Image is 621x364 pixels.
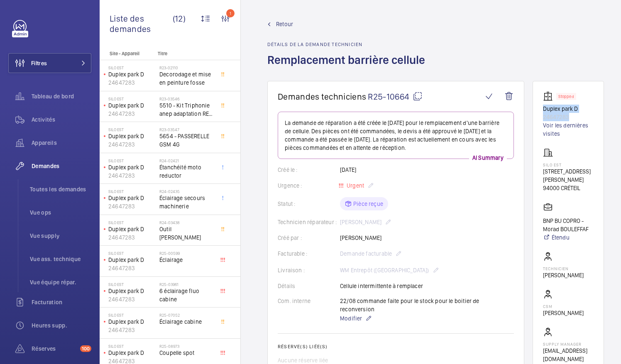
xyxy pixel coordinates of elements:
[32,344,77,353] span: Réserves
[108,326,156,334] p: 24647283
[30,255,91,263] span: Vue ass. technique
[108,65,156,70] p: SILO EST
[30,208,91,217] span: Vue ops
[108,70,156,78] p: Duplex park D
[32,139,91,147] span: Appareils
[340,314,362,322] span: Modifier
[159,282,214,287] h2: R25-03961
[543,121,594,138] a: Voir les dernières visites
[110,13,173,34] span: Liste des demandes
[32,162,91,170] span: Demandes
[108,163,156,171] p: Duplex park D
[267,52,430,81] h1: Remplacement barrière cellule
[108,287,156,295] p: Duplex park D
[159,132,214,149] span: 5654 - PASSERELLE GSM 4G
[543,162,594,167] p: SILO EST
[543,91,556,101] img: elevator.svg
[267,42,430,47] h2: Détails de la demande technicien
[108,264,156,272] p: 24647283
[368,91,423,102] span: R25-10664
[108,96,156,101] p: SILO EST
[159,220,214,225] h2: R24-03438
[108,225,156,233] p: Duplex park D
[108,349,156,357] p: Duplex park D
[469,154,507,162] p: AI Summary
[159,127,214,132] h2: R23-03547
[159,194,214,210] span: Éclairage secours machinerie
[543,309,584,317] p: [PERSON_NAME]
[276,20,293,28] span: Retour
[543,271,584,279] p: [PERSON_NAME]
[108,127,156,132] p: SILO EST
[159,251,214,256] h2: R25-00599
[159,225,214,242] span: Outil [PERSON_NAME]
[159,189,214,194] h2: R24-02435
[278,91,366,102] span: Demandes techniciens
[278,344,514,349] h2: Réserve(s) liée(s)
[159,158,214,163] h2: R24-02421
[108,256,156,264] p: Duplex park D
[80,345,91,352] span: 100
[108,282,156,287] p: SILO EST
[543,342,594,347] p: Supply manager
[108,132,156,140] p: Duplex park D
[159,101,214,118] span: 5510 - Kit Triphonie anep adaptation REM OTIS // Phonie BOX-TA sur toit de cabine avec son alimen...
[543,217,594,233] p: BNP BU COPRO - Morad BOULEFFAF
[108,251,156,256] p: SILO EST
[30,232,91,240] span: Vue supply
[32,92,91,100] span: Tableau de bord
[108,233,156,242] p: 24647283
[108,318,156,326] p: Duplex park D
[32,298,91,306] span: Facturation
[108,110,156,118] p: 24647283
[108,313,156,318] p: SILO EST
[159,256,214,264] span: Éclairage
[30,185,91,193] span: Toutes les demandes
[159,96,214,101] h2: R23-03546
[32,321,91,330] span: Heures supp.
[30,278,91,286] span: Vue équipe répar.
[32,115,91,124] span: Activités
[108,158,156,163] p: SILO EST
[159,313,214,318] h2: R25-07052
[8,53,91,73] button: Filtres
[159,65,214,70] h2: R23-02110
[31,59,47,67] span: Filtres
[159,70,214,87] span: Decorodage et mise en peinture fosse
[285,119,507,152] p: La demande de réparation a été créée le [DATE] pour le remplacement d'une barrière de cellule. De...
[108,344,156,349] p: SILO EST
[543,347,594,363] p: [EMAIL_ADDRESS][DOMAIN_NAME]
[108,202,156,210] p: 24647283
[543,113,594,121] p: 24647283
[108,101,156,110] p: Duplex park D
[159,163,214,180] span: Étanchéité moto reductor
[100,51,154,56] p: Site - Appareil
[543,105,594,113] p: Duplex park D
[558,95,574,98] p: Stopped
[108,140,156,149] p: 24647283
[159,349,214,357] span: Coupelle spot
[543,167,594,184] p: [STREET_ADDRESS][PERSON_NAME]
[159,318,214,326] span: Éclairage cabine
[543,304,584,309] p: CSM
[543,184,594,192] p: 94000 CRÉTEIL
[108,194,156,202] p: Duplex park D
[108,295,156,303] p: 24647283
[108,78,156,87] p: 24647283
[108,220,156,225] p: SILO EST
[543,266,584,271] p: Technicien
[543,233,594,242] a: Étendu
[108,171,156,180] p: 24647283
[159,344,214,349] h2: R25-08973
[159,287,214,303] span: 6 éclairage fluo cabine
[158,51,213,56] p: Titre
[108,189,156,194] p: SILO EST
